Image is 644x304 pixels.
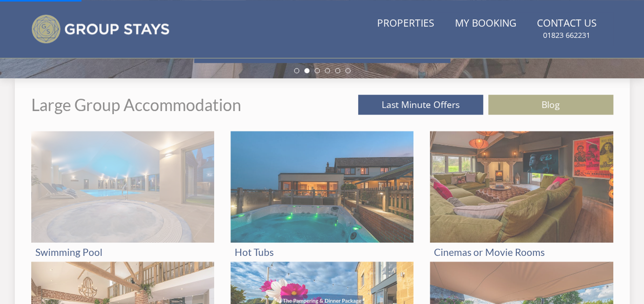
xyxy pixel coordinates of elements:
small: 01823 662231 [543,30,590,40]
h1: Large Group Accommodation [31,96,241,114]
a: Blog [488,95,613,115]
h3: Cinemas or Movie Rooms [434,247,609,257]
a: 'Swimming Pool' - Large Group Accommodation Holiday Ideas Swimming Pool [31,131,214,262]
a: Properties [373,12,439,35]
h3: Swimming Pool [35,247,210,257]
img: 'Cinemas or Movie Rooms' - Large Group Accommodation Holiday Ideas [430,131,613,243]
a: Last Minute Offers [358,95,483,115]
img: 'Hot Tubs' - Large Group Accommodation Holiday Ideas [231,131,413,243]
a: My Booking [451,12,521,35]
img: 'Swimming Pool' - Large Group Accommodation Holiday Ideas [31,131,214,243]
img: Group Stays [31,14,170,44]
a: 'Cinemas or Movie Rooms' - Large Group Accommodation Holiday Ideas Cinemas or Movie Rooms [430,131,613,262]
a: Contact Us01823 662231 [533,12,601,46]
a: 'Hot Tubs' - Large Group Accommodation Holiday Ideas Hot Tubs [231,131,413,262]
h3: Hot Tubs [235,247,409,257]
